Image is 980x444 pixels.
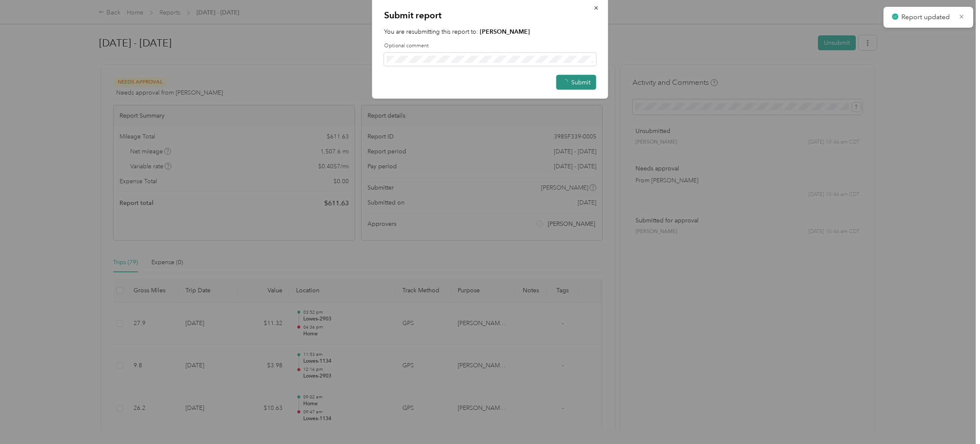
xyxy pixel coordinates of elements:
[384,27,596,36] p: You are resubmitting this report to:
[556,75,596,89] button: Submit
[932,396,980,444] iframe: Everlance-gr Chat Button Frame
[901,12,952,23] p: Report updated
[480,28,530,35] strong: [PERSON_NAME]
[384,9,596,21] p: Submit report
[384,42,596,50] label: Optional comment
